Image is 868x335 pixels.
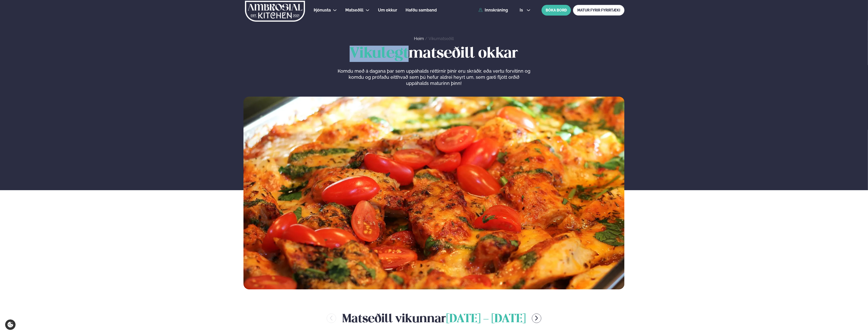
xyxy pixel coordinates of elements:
a: Cookie settings [5,319,16,330]
img: image alt [243,97,625,289]
h2: Matseðill vikunnar [342,310,526,326]
a: Um okkur [378,7,397,13]
span: is [520,8,524,12]
a: Innskráning [479,8,508,12]
span: [DATE] - [DATE] [446,314,526,325]
button: BÓKA BORÐ [542,5,571,16]
a: Matseðill [345,7,363,13]
a: Hafðu samband [406,7,437,13]
p: Komdu með á dagana þar sem uppáhalds réttirnir þínir eru skráðir, eða vertu forvitinn og komdu og... [337,68,530,86]
span: Hafðu samband [406,8,437,12]
a: Þjónusta [314,7,331,13]
a: MATUR FYRIR FYRIRTÆKI [573,5,625,16]
span: Matseðill [345,8,363,12]
button: is [516,8,535,12]
span: / [425,36,429,41]
img: logo [244,1,305,22]
h1: matseðill okkar [243,46,625,62]
span: Vikulegt [350,47,409,61]
span: Þjónusta [314,8,331,12]
a: Heim [414,36,424,41]
span: Um okkur [378,8,397,12]
button: menu-btn-left [327,314,336,323]
a: Vikumatseðill [429,36,454,41]
button: menu-btn-right [532,314,541,323]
